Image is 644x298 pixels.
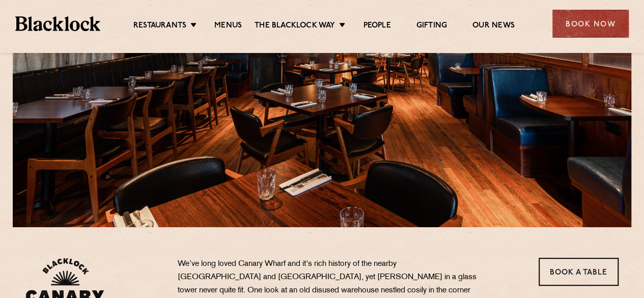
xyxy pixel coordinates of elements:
a: The Blacklock Way [255,21,335,32]
a: Restaurants [133,21,186,32]
div: Book Now [552,10,629,38]
a: Our News [472,21,515,32]
a: Book a Table [539,258,619,286]
a: People [363,21,390,32]
img: BL_Textured_Logo-footer-cropped.svg [15,16,100,31]
a: Gifting [416,21,447,32]
a: Menus [214,21,242,32]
